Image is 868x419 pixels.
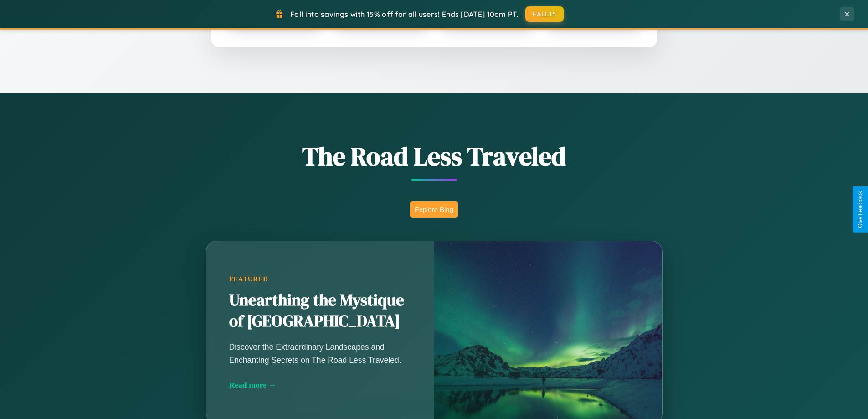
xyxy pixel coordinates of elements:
div: Give Feedback [857,191,863,228]
button: FALL15 [525,6,564,22]
button: Explore Blog [410,201,458,218]
div: Read more → [229,380,411,390]
p: Discover the Extraordinary Landscapes and Enchanting Secrets on The Road Less Traveled. [229,341,411,366]
h1: The Road Less Traveled [161,139,708,174]
h2: Unearthing the Mystique of [GEOGRAPHIC_DATA] [229,290,411,332]
div: Featured [229,275,411,283]
span: Fall into savings with 15% off for all users! Ends [DATE] 10am PT. [290,10,519,19]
